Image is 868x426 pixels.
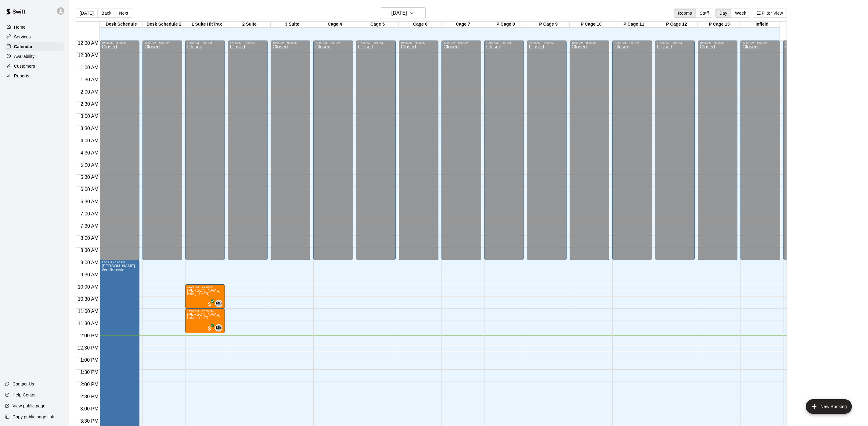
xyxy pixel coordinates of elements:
span: 11:30 AM [76,321,100,326]
span: 11:00 AM [76,309,100,314]
div: 12:00 AM – 9:00 AM [529,41,565,44]
span: 2:30 AM [79,101,100,107]
div: 12:00 AM – 9:00 AM [102,41,138,44]
a: Reports [5,71,64,80]
span: Hitting (1 Hour) [187,292,209,296]
span: 7:30 AM [79,223,100,229]
div: 9:00 AM – 5:00 PM [102,261,138,264]
div: Cage 4 [313,22,356,27]
button: Next [115,9,132,18]
div: 12:00 AM – 9:00 AM: Closed [612,41,652,260]
span: All customers have paid [207,301,213,307]
span: 2:00 AM [79,89,100,94]
p: Reports [14,73,29,79]
button: Rooms [674,9,696,18]
span: 9:00 AM [79,260,100,265]
span: 3:00 PM [79,406,100,411]
div: 12:00 AM – 9:00 AM [742,41,778,44]
div: 12:00 AM – 9:00 AM [614,41,650,44]
a: Calendar [5,42,64,51]
div: Mike Badala [215,324,222,332]
span: 12:00 AM [76,41,100,46]
span: All customers have paid [207,325,213,332]
div: 12:00 AM – 9:00 AM [443,41,479,44]
span: 1:00 AM [79,65,100,70]
div: Closed [144,44,180,262]
div: Cage 5 [356,22,399,27]
div: Closed [529,44,565,262]
button: Week [731,9,750,18]
span: 3:30 PM [79,418,100,424]
span: 12:00 PM [76,333,100,338]
div: 12:00 AM – 9:00 AM [700,41,736,44]
span: 4:30 AM [79,150,100,155]
h6: [DATE] [391,9,407,17]
div: Desk Schedule [100,22,142,27]
div: 12:00 AM – 9:00 AM: Closed [356,41,396,260]
div: Customers [5,62,64,71]
a: Home [5,23,64,32]
p: Contact Us [13,381,34,387]
div: 12:00 AM – 9:00 AM: Closed [441,41,481,260]
button: Day [715,9,731,18]
div: 10:00 AM – 11:00 AM [187,285,223,288]
span: 5:30 AM [79,175,100,180]
span: 1:30 AM [79,77,100,82]
div: 11:00 AM – 12:00 PM [187,310,223,313]
div: 12:00 AM – 9:00 AM: Closed [484,41,524,260]
span: 6:30 AM [79,199,100,204]
span: 10:00 AM [76,284,100,289]
div: Closed [700,44,736,262]
p: Availability [14,53,35,59]
span: 1:00 PM [79,357,100,363]
div: 12:00 AM – 9:00 AM: Closed [100,41,139,260]
button: Filter View [753,9,787,18]
div: P Cage 10 [570,22,612,27]
div: 12:00 AM – 9:00 AM [571,41,607,44]
button: [DATE] [380,7,426,19]
div: 3 Suite [271,22,313,27]
div: 12:00 AM – 9:00 AM: Closed [142,41,182,260]
div: 12:00 AM – 9:00 AM: Closed [783,41,823,260]
span: 3:30 AM [79,126,100,131]
div: Closed [358,44,394,262]
span: 6:00 AM [79,187,100,192]
span: 3:00 AM [79,114,100,119]
div: Mike Badala [215,300,222,307]
p: Copy public page link [13,414,54,420]
span: MB [216,325,222,331]
div: P Cage 13 [698,22,740,27]
span: 9:30 AM [79,272,100,277]
div: 10:00 AM – 11:00 AM: Hitting (1 Hour) [185,284,225,309]
div: 12:00 AM – 9:00 AM [486,41,522,44]
p: Calendar [14,44,33,50]
div: Services [5,32,64,41]
div: 12:00 AM – 9:00 AM: Closed [399,41,438,260]
p: Services [14,34,31,40]
div: 12:00 AM – 9:00 AM [657,41,693,44]
div: Closed [272,44,308,262]
div: 12:00 AM – 9:00 AM [358,41,394,44]
div: Closed [230,44,266,262]
div: 11:00 AM – 12:00 PM: Hitting (1 Hour) [185,309,225,333]
div: 12:00 AM – 9:00 AM [785,41,821,44]
div: Cage 7 [441,22,484,27]
button: [DATE] [76,9,98,18]
span: 5:00 AM [79,162,100,168]
span: 10:30 AM [76,296,100,302]
div: 12:00 AM – 9:00 AM: Closed [698,41,737,260]
p: Customers [14,63,35,69]
div: Closed [315,44,351,262]
div: 12:00 AM – 9:00 AM [315,41,351,44]
div: Closed [187,44,223,262]
div: Closed [443,44,479,262]
div: Closed [785,44,821,262]
div: 2 Suite [228,22,271,27]
span: Desk Schedule [102,268,124,271]
div: Infield [740,22,783,27]
span: 8:30 AM [79,248,100,253]
div: P Cage 9 [527,22,570,27]
div: 12:00 AM – 9:00 AM: Closed [228,41,268,260]
span: 12:30 AM [76,53,100,58]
